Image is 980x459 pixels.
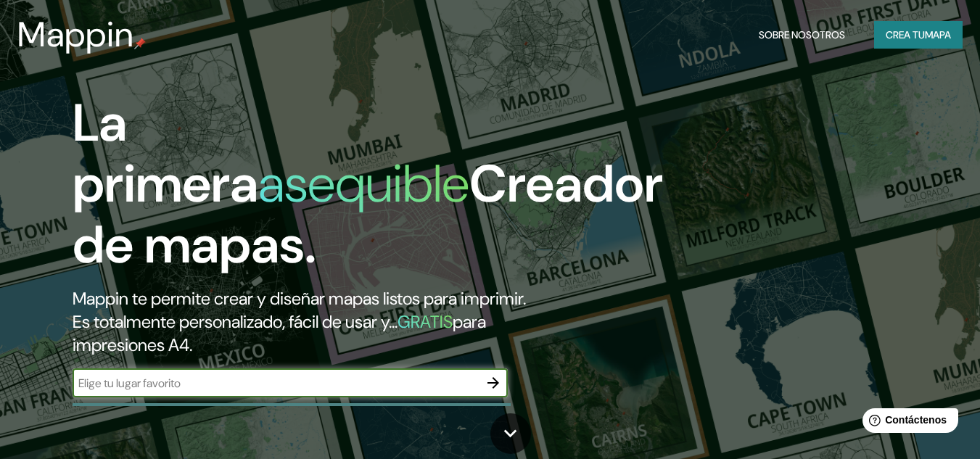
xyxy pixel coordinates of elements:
button: Sobre nosotros [753,21,851,49]
font: Es totalmente personalizado, fácil de usar y... [73,310,398,333]
font: Mappin [17,12,134,57]
font: mapa [925,28,951,41]
input: Elige tu lugar favorito [73,375,479,392]
iframe: Lanzador de widgets de ayuda [851,402,964,443]
font: asequible [258,150,469,218]
img: pin de mapeo [134,38,146,49]
font: Creador de mapas. [73,150,663,278]
font: Crea tu [886,28,925,41]
font: Sobre nosotros [759,28,845,41]
button: Crea tumapa [874,21,963,49]
font: para impresiones A4. [73,310,486,356]
font: La primera [73,89,258,218]
font: GRATIS [398,310,453,333]
font: Mappin te permite crear y diseñar mapas listos para imprimir. [73,287,526,310]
